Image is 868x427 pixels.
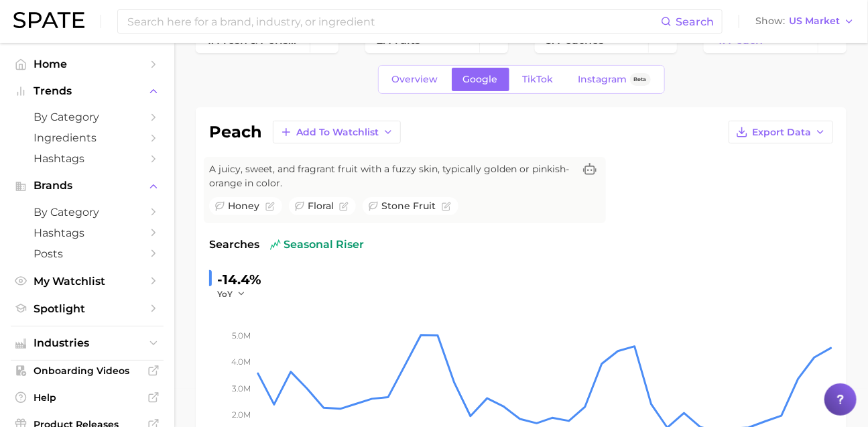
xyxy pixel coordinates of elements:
a: My Watchlist [11,271,164,292]
a: Hashtags [11,148,164,169]
h1: peach [209,124,262,140]
button: Trends [11,81,164,101]
a: Hashtags [11,223,164,243]
span: YoY [217,288,233,300]
button: Industries [11,333,164,353]
a: Ingredients [11,127,164,148]
span: Onboarding Videos [34,365,141,377]
span: seasonal riser [270,237,364,253]
a: Help [11,387,164,408]
span: My Watchlist [34,275,141,288]
span: honey [229,199,260,213]
span: Home [34,58,141,70]
span: stone fruit [382,199,436,213]
span: A juicy, sweet, and fragrant fruit with a fuzzy skin, typically golden or pinkish-orange in color. [209,162,574,190]
span: Industries [34,337,141,349]
a: Home [11,54,164,74]
button: ShowUS Market [752,13,858,30]
span: Beta [634,74,647,85]
span: Ingredients [34,131,141,144]
button: YoY [217,288,246,300]
span: floral [308,199,334,213]
a: TikTok [511,68,565,91]
span: Export Data [752,127,811,138]
span: by Category [34,206,141,219]
span: Help [34,391,141,404]
span: Hashtags [34,227,141,239]
tspan: 2.0m [232,410,251,420]
span: Google [463,74,498,85]
button: Export Data [729,121,833,143]
button: Flag as miscategorized or irrelevant [339,202,349,211]
span: Spotlight [34,302,141,315]
span: Add to Watchlist [296,127,379,138]
span: Posts [34,247,141,260]
a: Posts [11,243,164,264]
span: Overview [392,74,438,85]
img: SPATE [13,12,84,28]
a: Google [452,68,509,91]
span: Trends [34,85,141,97]
button: Brands [11,176,164,196]
span: Instagram [578,74,627,85]
span: US Market [789,17,840,25]
button: Flag as miscategorized or irrelevant [442,202,451,211]
a: InstagramBeta [567,68,662,91]
a: Overview [381,68,450,91]
span: Search [676,15,714,28]
button: Add to Watchlist [273,121,401,143]
a: Onboarding Videos [11,361,164,381]
button: Flag as miscategorized or irrelevant [265,202,275,211]
div: -14.4% [217,269,261,290]
span: Hashtags [34,152,141,165]
span: Show [755,17,785,25]
a: Spotlight [11,298,164,319]
img: seasonal riser [270,239,281,250]
tspan: 4.0m [231,357,251,367]
input: Search here for a brand, industry, or ingredient [126,10,661,33]
tspan: 3.0m [232,383,251,393]
span: Brands [34,180,141,192]
a: by Category [11,107,164,127]
span: by Category [34,111,141,123]
tspan: 5.0m [232,330,251,341]
span: Searches [209,237,259,253]
a: by Category [11,202,164,223]
span: TikTok [523,74,554,85]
